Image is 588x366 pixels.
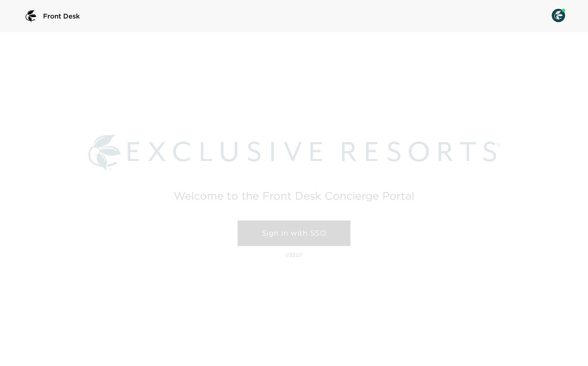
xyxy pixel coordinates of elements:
p: v3227 [286,251,302,258]
h2: Welcome to the Front Desk Concierge Portal [174,191,414,201]
img: Exclusive Resorts logo [88,135,500,171]
img: logo [23,8,39,24]
img: User [552,9,565,22]
a: Sign in with SSO [238,220,350,246]
span: Front Desk [43,11,80,21]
